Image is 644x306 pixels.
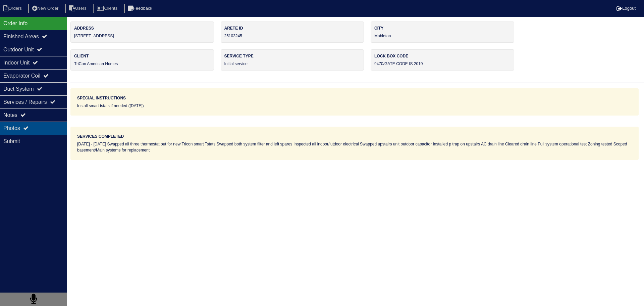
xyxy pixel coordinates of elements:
div: [DATE] - [DATE] Swapped all three thermostat out for new Tricon smart Tstats Swapped both system ... [77,141,632,153]
div: TriCon American Homes [70,49,214,71]
a: Users [65,6,92,11]
label: Client [74,53,210,59]
label: Lock box code [374,53,511,59]
label: Service Type [224,53,361,59]
a: New Order [28,6,64,11]
div: [STREET_ADDRESS] [70,21,214,43]
label: City [374,25,511,31]
div: 9470/GATE CODE IS 2019 [371,49,514,71]
div: Install smart tstats if needed ([DATE]) [77,103,632,109]
li: New Order [28,4,64,13]
label: Special Instructions [77,95,126,101]
div: Initial service [221,49,364,71]
li: Feedback [124,4,158,13]
label: Address [74,25,210,31]
label: Services Completed [77,133,124,139]
div: 25103245 [221,21,364,43]
li: Users [65,4,92,13]
div: Mableton [371,21,514,43]
li: Clients [93,4,123,13]
label: Arete ID [224,25,361,31]
a: Logout [616,6,636,11]
a: Clients [93,6,123,11]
